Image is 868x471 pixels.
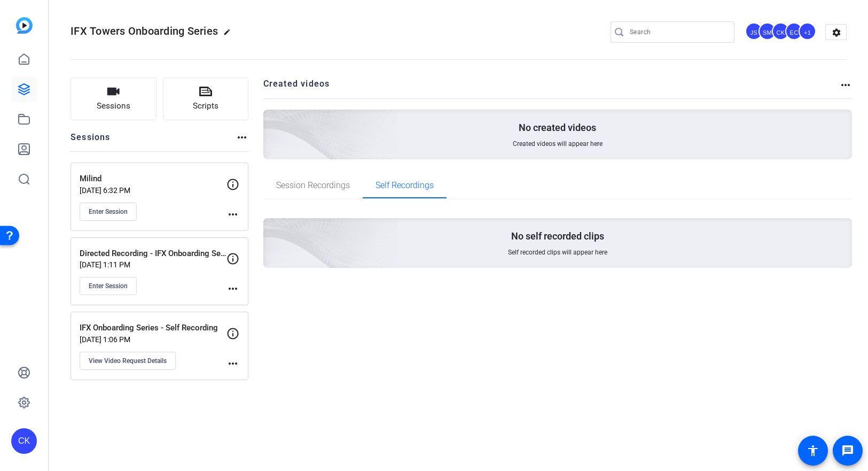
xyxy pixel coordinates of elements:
[71,25,218,37] span: IFX Towers Onboarding Series
[80,277,137,295] button: Enter Session
[71,78,157,120] button: Sessions
[772,22,791,41] ngx-avatar: Christine Kegelman
[826,25,847,41] mat-icon: settings
[841,444,854,457] mat-icon: message
[745,22,764,41] ngx-avatar: Justin Silicato
[80,203,137,221] button: Enter Session
[513,140,603,148] span: Created videos will appear here
[785,22,804,41] ngx-avatar: Emily Carrigan
[80,335,226,344] p: [DATE] 1:06 PM
[80,173,226,185] p: Milind
[226,282,239,295] mat-icon: more_horiz
[89,357,167,365] span: View Video Request Details
[807,444,819,457] mat-icon: accessibility
[758,22,776,40] div: SM
[89,282,128,290] span: Enter Session
[508,248,607,257] span: Self recorded clips will appear here
[376,181,434,190] span: Self Recordings
[519,121,596,134] p: No created videos
[223,28,236,41] mat-icon: edit
[80,186,226,195] p: [DATE] 6:32 PM
[263,78,840,98] h2: Created videos
[511,230,604,243] p: No self recorded clips
[89,207,128,216] span: Enter Session
[772,22,789,40] div: CK
[193,100,218,112] span: Scripts
[630,26,726,38] input: Search
[144,112,398,344] img: Creted videos background
[226,208,239,221] mat-icon: more_horiz
[745,22,763,40] div: JS
[11,428,37,454] div: CK
[236,131,248,144] mat-icon: more_horiz
[785,22,803,40] div: EC
[144,4,398,236] img: Creted videos background
[71,131,111,151] h2: Sessions
[80,322,226,334] p: IFX Onboarding Series - Self Recording
[16,17,33,34] img: blue-gradient.svg
[758,22,777,41] ngx-avatar: Shaun Mir
[80,352,176,370] button: View Video Request Details
[80,248,226,260] p: Directed Recording - IFX Onboarding Series
[163,78,249,120] button: Scripts
[80,260,226,269] p: [DATE] 1:11 PM
[799,22,816,40] div: +1
[97,100,130,112] span: Sessions
[276,181,350,190] span: Session Recordings
[839,79,852,91] mat-icon: more_horiz
[226,357,239,370] mat-icon: more_horiz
